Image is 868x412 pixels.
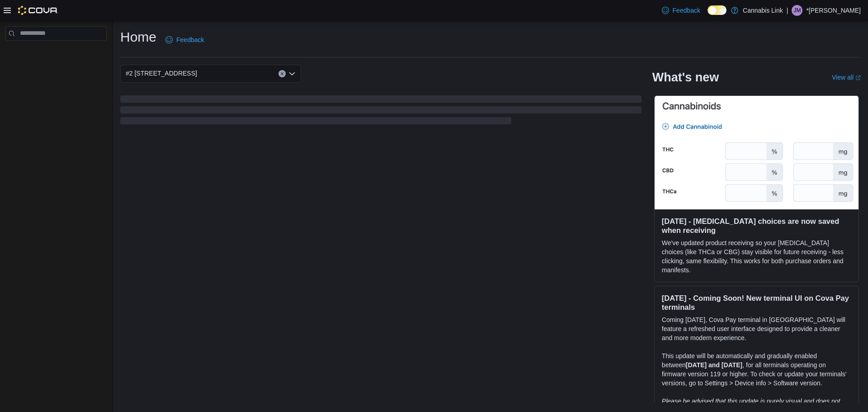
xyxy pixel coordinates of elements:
span: Feedback [673,6,700,15]
span: Feedback [176,35,204,44]
svg: External link [855,75,861,81]
p: *[PERSON_NAME] [806,5,861,16]
p: | [787,5,788,16]
button: Clear input [278,70,286,77]
strong: [DATE] and [DATE] [686,361,742,369]
p: We've updated product receiving so your [MEDICAL_DATA] choices (like THCa or CBG) stay visible fo... [662,238,851,275]
input: Dark Mode [708,5,726,15]
a: Feedback [658,1,704,19]
p: Cannabis Link [743,5,783,16]
span: #2 [STREET_ADDRESS] [126,68,197,79]
h2: What's new [652,70,719,85]
p: This update will be automatically and gradually enabled between , for all terminals operating on ... [662,351,851,388]
span: JM [793,5,801,16]
a: View allExternal link [832,74,861,81]
div: *Jordan Mills [792,5,802,16]
button: Open list of options [288,70,296,77]
h3: [DATE] - Coming Soon! New terminal UI on Cova Pay terminals [662,294,851,312]
h3: [DATE] - [MEDICAL_DATA] choices are now saved when receiving [662,217,851,235]
span: Loading [120,97,642,126]
nav: Complex example [5,43,107,64]
a: Feedback [162,31,208,49]
p: Coming [DATE], Cova Pay terminal in [GEOGRAPHIC_DATA] will feature a refreshed user interface des... [662,315,851,342]
img: Cova [18,6,58,15]
h1: Home [120,28,156,46]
